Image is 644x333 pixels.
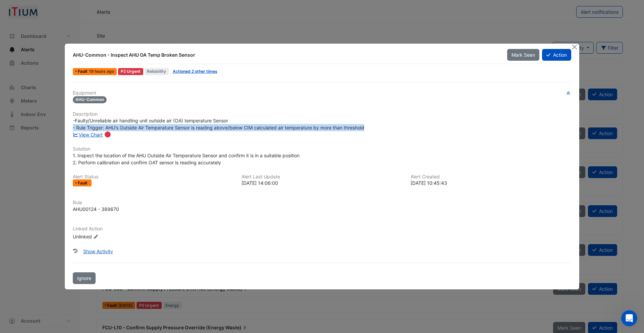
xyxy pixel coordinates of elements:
div: AHU-Common - Inspect AHU OA Temp Broken Sensor [73,52,499,58]
div: P2 Urgent [118,68,143,75]
h6: Alert Created [411,174,571,180]
span: Fault [78,181,89,185]
span: Fault [78,69,89,73]
a: View Chart [73,132,103,137]
button: Show Activity [79,245,117,257]
div: [DATE] 14:06:00 [241,179,402,186]
span: Reliability [145,68,169,75]
button: Action [542,49,571,61]
span: -Faulty/Unreliable air handling unit outside air (OA) temperature Sensor - Rule Trigger: AHU's Ou... [73,118,364,130]
span: 1. Inspect the location of the AHU Outside Air Temperature Sensor and confirm it is in a suitable... [73,153,300,165]
iframe: Intercom live chat [621,310,637,326]
h6: Solution [73,146,571,152]
button: Ignore [73,272,96,284]
div: Tooltip anchor [105,131,111,137]
span: Tue 26-Aug-2025 14:06 AEST [89,69,114,74]
a: Actioned 2 other times [173,69,217,74]
span: Ignore [77,275,91,281]
button: Close [571,44,578,51]
span: Mark Seen [512,52,535,58]
h6: Description [73,111,571,117]
div: Unlinked [73,233,153,240]
button: Mark Seen [507,49,539,61]
div: AHU00124 - 389670 [73,206,119,213]
h6: Alert Status [73,174,233,180]
h6: Linked Action [73,226,571,232]
h6: Equipment [73,90,571,96]
span: AHU-Common [73,96,107,103]
fa-icon: Edit Linked Action [93,234,98,239]
h6: Rule [73,200,571,206]
div: [DATE] 10:45:43 [411,179,571,186]
h6: Alert Last Update [241,174,402,180]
